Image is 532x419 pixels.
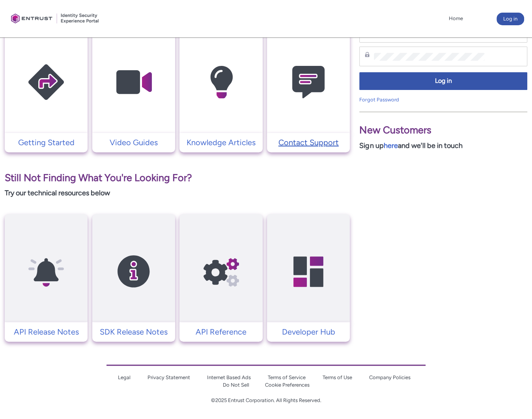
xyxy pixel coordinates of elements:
[271,40,346,125] img: Contact Support
[364,77,522,86] span: Log in
[207,374,251,380] a: Internet Based Ads
[92,137,175,148] a: Video Guides
[179,137,262,148] a: Knowledge Articles
[383,141,398,150] a: here
[9,40,84,125] img: Getting Started
[267,137,350,148] a: Contact Support
[359,72,527,90] button: Log in
[118,374,131,380] a: Legal
[265,382,309,388] a: Cookie Preferences
[184,229,259,314] img: API Reference
[359,140,527,151] p: Sign up and we'll be in touch
[497,13,524,25] button: Log in
[147,374,190,380] a: Privacy Statement
[9,326,84,338] p: API Release Notes
[323,374,352,380] a: Terms of Use
[267,326,350,338] a: Developer Hub
[268,374,306,380] a: Terms of Service
[106,397,426,404] p: ©2025 Entrust Corporation. All Rights Reserved.
[9,137,84,148] p: Getting Started
[96,40,171,125] img: Video Guides
[271,229,346,314] img: Developer Hub
[359,123,527,138] p: New Customers
[9,229,84,314] img: API Release Notes
[92,326,175,338] a: SDK Release Notes
[5,326,88,338] a: API Release Notes
[369,374,411,380] a: Company Policies
[271,137,346,148] p: Contact Support
[96,229,171,314] img: SDK Release Notes
[359,97,399,103] a: Forgot Password
[96,137,171,148] p: Video Guides
[222,382,249,388] a: Do Not Sell
[5,170,350,185] p: Still Not Finding What You're Looking For?
[96,326,171,338] p: SDK Release Notes
[271,326,346,338] p: Developer Hub
[184,40,259,125] img: Knowledge Articles
[179,326,262,338] a: API Reference
[183,137,258,148] p: Knowledge Articles
[447,13,465,24] a: Home
[5,137,88,148] a: Getting Started
[183,326,258,338] p: API Reference
[5,188,350,198] p: Try our technical resources below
